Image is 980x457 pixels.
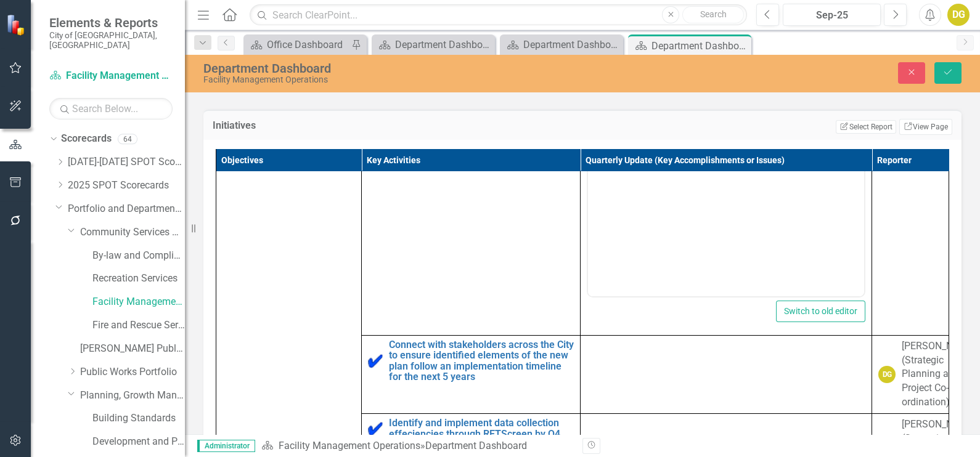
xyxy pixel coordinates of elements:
small: City of [GEOGRAPHIC_DATA], [GEOGRAPHIC_DATA] [49,30,173,51]
a: Planning, Growth Management and Housing Delivery Portfolio [80,389,185,403]
img: Complete [368,354,383,368]
span: Administrator [197,440,255,452]
iframe: Rich Text Area [588,81,864,296]
span: Search [700,9,727,19]
button: DG [947,4,970,26]
div: Office Dashboard [267,37,348,52]
div: » [261,439,573,453]
a: Community Services Portfolio [80,225,185,240]
button: Sep-25 [783,4,881,26]
a: [PERSON_NAME] Public Libraries [80,342,185,356]
div: Department Dashboard [425,440,527,451]
a: Facility Management Operations [49,69,173,83]
span: Elements & Reports [49,15,173,30]
img: ClearPoint Strategy [6,14,28,36]
img: Complete [368,421,383,436]
h3: Initiatives [213,120,413,131]
a: By-law and Compliance, Licensing and Permit Services [92,249,185,263]
input: Search ClearPoint... [250,4,747,26]
a: Facility Management Operations [92,295,185,309]
div: Department Dashboard [203,62,624,75]
a: Facility Management Operations [279,440,420,451]
a: Portfolio and Department Scorecards [68,202,185,216]
input: Search Below... [49,98,173,119]
a: View Page [899,119,952,135]
a: Scorecards [61,132,112,146]
a: Fire and Rescue Service [92,318,185,333]
a: Development and Parks Planning [92,435,185,449]
div: [PERSON_NAME] (Strategic Planning and Project Co-ordination) [902,339,976,410]
a: 2025 SPOT Scorecards [68,179,185,193]
a: Public Works Portfolio [80,365,185,379]
div: 64 [118,134,137,144]
a: Department Dashboard [375,37,492,52]
a: Department Dashboard [503,37,620,52]
div: Department Dashboard [651,38,748,54]
a: Building Standards [92,411,185,426]
a: Identify and implement data collection effeciencies through RETScreen by Q4 [389,418,574,439]
div: Department Dashboard [395,37,492,52]
div: Facility Management Operations [203,75,624,84]
a: [DATE]-[DATE] SPOT Scorecards [68,155,185,169]
div: Department Dashboard [523,37,620,52]
button: Select Report [836,120,896,134]
div: Sep-25 [787,8,876,23]
div: DG [878,366,896,383]
a: Connect with stakeholders across the City to ensure identified elements of the new plan follow an... [389,339,574,382]
button: Switch to old editor [776,301,865,322]
a: Office Dashboard [247,37,348,52]
button: Search [682,6,744,23]
a: Recreation Services [92,272,185,286]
